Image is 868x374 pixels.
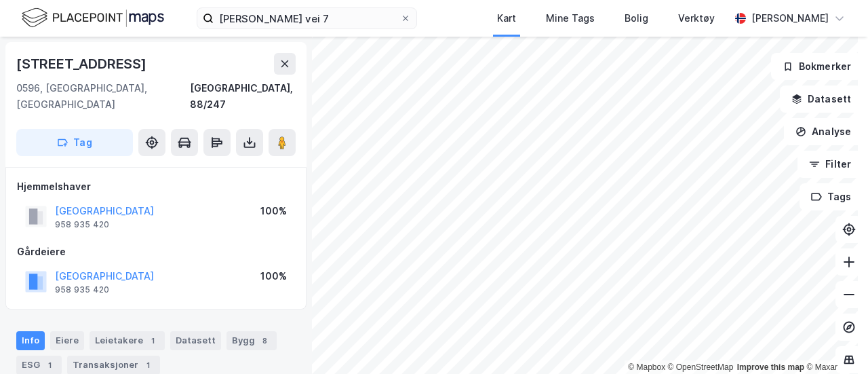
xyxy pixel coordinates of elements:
[546,10,595,26] div: Mine Tags
[625,10,648,26] div: Bolig
[214,8,400,29] input: Søk på adresse, matrikkel, gårdeiere, leietakere eller personer
[190,80,296,113] div: [GEOGRAPHIC_DATA], 88/247
[771,53,863,80] button: Bokmerker
[800,183,863,210] button: Tags
[678,10,715,26] div: Verktøy
[17,179,295,195] div: Hjemmelshaver
[90,331,165,350] div: Leietakere
[628,362,665,372] a: Mapbox
[55,284,109,295] div: 958 935 420
[55,219,109,230] div: 958 935 420
[497,10,516,26] div: Kart
[22,6,164,30] img: logo.f888ab2527a4732fd821a326f86c7f29.svg
[780,86,863,113] button: Datasett
[260,203,287,219] div: 100%
[43,358,56,372] div: 1
[258,334,271,348] div: 8
[737,362,804,372] a: Improve this map
[784,118,863,145] button: Analyse
[226,331,277,350] div: Bygg
[751,10,829,26] div: [PERSON_NAME]
[170,331,221,350] div: Datasett
[141,358,155,372] div: 1
[800,309,868,374] iframe: Chat Widget
[16,80,190,113] div: 0596, [GEOGRAPHIC_DATA], [GEOGRAPHIC_DATA]
[797,151,863,178] button: Filter
[146,334,159,348] div: 1
[16,129,133,156] button: Tag
[16,53,149,75] div: [STREET_ADDRESS]
[50,331,84,350] div: Eiere
[260,268,287,284] div: 100%
[17,244,295,260] div: Gårdeiere
[16,331,45,350] div: Info
[668,362,734,372] a: OpenStreetMap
